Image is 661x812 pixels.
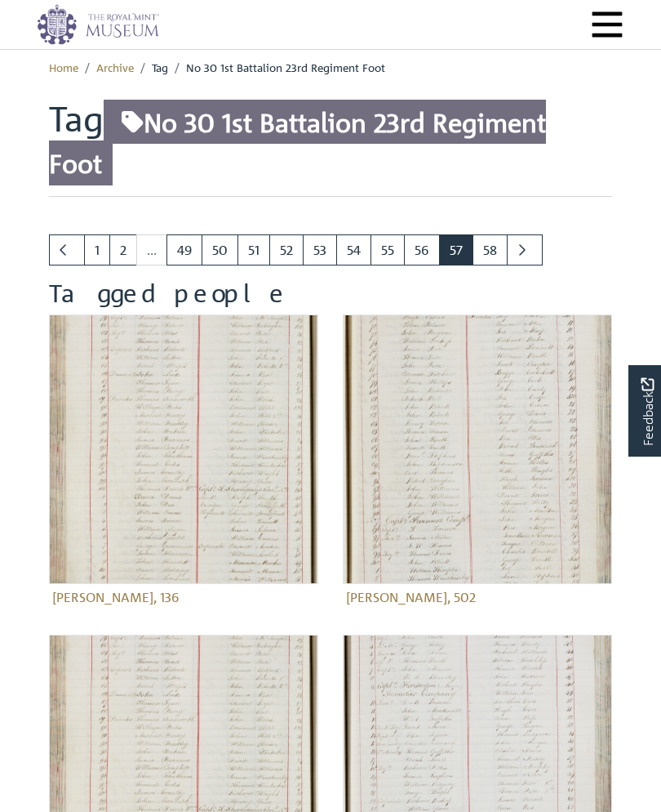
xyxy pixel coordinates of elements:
[507,234,543,265] a: Next page
[49,279,612,308] h2: Tagged people
[472,234,508,265] a: Goto page 58
[37,4,159,45] img: logo_wide.png
[49,315,318,584] img: Winstanley, James, 136
[590,7,624,42] button: Menu
[49,315,318,610] a: Winstanley, James, 136 [PERSON_NAME], 136
[109,234,137,265] a: Goto page 2
[237,234,270,265] a: Goto page 51
[336,234,371,265] a: Goto page 54
[49,234,612,265] nav: pagination
[439,234,473,265] span: Goto page 57
[404,234,440,265] a: Goto page 56
[49,100,546,185] span: No 30 1st Battalion 23rd Regiment Foot
[637,378,657,446] span: Feedback
[628,365,661,457] a: Would you like to provide feedback?
[49,234,85,265] a: Previous page
[96,60,134,74] a: Archive
[152,60,168,74] span: Tag
[49,98,612,197] h1: Tag
[343,315,612,584] img: Winstanley, Thomas, 502
[166,234,202,265] a: Goto page 49
[370,234,405,265] a: Goto page 55
[186,60,385,74] span: No 30 1st Battalion 23rd Regiment Foot
[269,234,304,265] a: Goto page 52
[343,315,612,610] a: Winstanley, Thomas, 502 [PERSON_NAME], 502
[303,234,337,265] a: Goto page 53
[202,234,238,265] a: Goto page 50
[49,60,78,74] a: Home
[84,234,110,265] a: Goto page 1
